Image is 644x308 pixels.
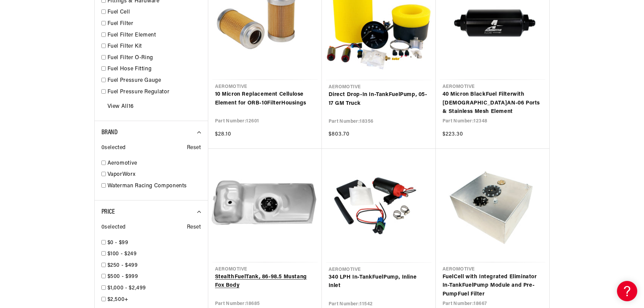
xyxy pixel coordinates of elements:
a: 10 Micron Replacement Cellulose Element for ORB-10FilterHousings [215,90,315,108]
span: Reset [187,144,201,152]
a: Fuel Filter Kit [108,42,201,51]
span: Price [101,209,115,215]
span: $500 - $999 [108,274,138,279]
span: $100 - $249 [108,251,137,257]
a: Direct Drop-In In-TankFuelPump, 05-17 GM Truck [329,91,429,108]
a: Waterman Racing Components [108,182,201,191]
span: Brand [101,129,118,136]
span: $0 - $99 [108,240,128,245]
span: 0 selected [101,144,126,152]
a: 340 LPH In-TankFuelPump, Inline Inlet [329,273,429,290]
a: FuelCell with Integrated Eliminator In-TankFuelPump Module and Pre-PumpFuel Filter [443,273,543,299]
a: Fuel Hose Fitting [108,65,201,74]
a: Fuel Pressure Regulator [108,88,201,97]
span: $250 - $499 [108,263,138,268]
a: Fuel Filter O-Ring [108,54,201,63]
a: VaporWorx [108,170,201,179]
a: Fuel Pressure Gauge [108,76,201,85]
a: Fuel Filter Element [108,31,201,40]
a: 40 Micron BlackFuel Filterwith [DEMOGRAPHIC_DATA]AN-06 Ports & Stainless Mesh Element [443,90,543,116]
a: Fuel Cell [108,8,201,17]
a: Aeromotive [108,159,201,168]
span: 0 selected [101,223,126,232]
a: Fuel Filter [108,20,201,28]
a: StealthFuelTank, 86-98.5 Mustang Fox Body [215,273,315,290]
span: $1,000 - $2,499 [108,285,146,291]
span: Reset [187,223,201,232]
a: View All 16 [108,102,134,111]
span: $2,500+ [108,297,128,302]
